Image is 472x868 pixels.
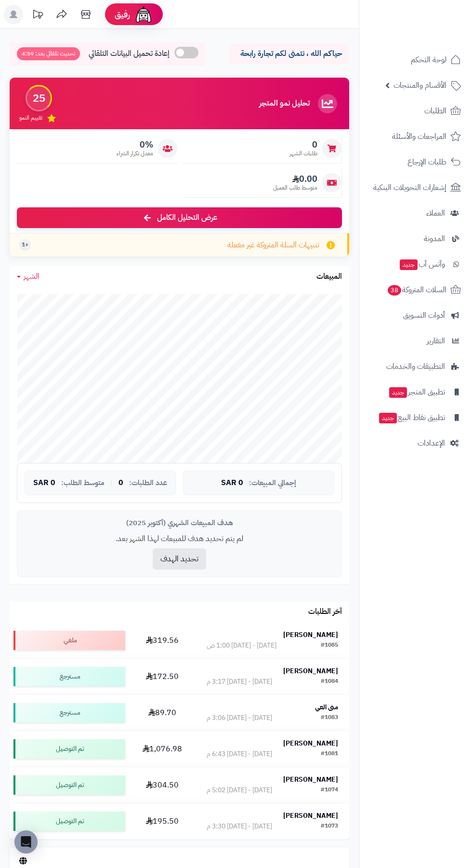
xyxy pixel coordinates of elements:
span: التطبيقات والخدمات [386,360,445,373]
span: الإعدادات [418,436,445,450]
div: #1081 [321,749,338,759]
a: تطبيق المتجرجديد [365,380,466,404]
span: 0 [118,479,123,488]
span: | [110,479,113,487]
a: المدونة [365,227,466,250]
span: عدد الطلبات: [129,479,167,487]
span: إشعارات التحويلات البنكية [373,181,446,194]
div: #1083 [321,713,338,723]
td: 319.56 [129,623,196,658]
td: 1,076.98 [129,731,196,767]
div: تم التوصيل [13,775,125,795]
div: ملغي [13,631,125,650]
span: جديد [379,413,397,423]
span: معدل تكرار الشراء [117,149,153,158]
h3: تحليل نمو المتجر [259,99,310,108]
a: تحديثات المنصة [26,5,50,27]
a: عرض التحليل الكامل [17,207,342,228]
strong: منى العي [315,702,338,712]
div: مسترجع [13,667,125,686]
div: [DATE] - [DATE] 1:00 ص [207,641,276,651]
span: +1 [22,241,28,249]
a: التقارير [365,329,466,353]
strong: [PERSON_NAME] [283,738,338,748]
span: طلبات الإرجاع [407,155,446,169]
span: الشهر [24,271,39,282]
span: متوسط الطلب: [61,479,105,487]
td: 304.50 [129,767,196,803]
div: هدف المبيعات الشهري (أكتوبر 2025) [25,518,334,528]
a: العملاء [365,202,466,225]
h3: آخر الطلبات [308,608,342,616]
div: [DATE] - [DATE] 5:02 م [207,786,272,795]
a: طلبات الإرجاع [365,150,466,174]
a: أدوات التسويق [365,304,466,327]
button: تحديد الهدف [153,548,206,570]
div: [DATE] - [DATE] 3:06 م [207,713,272,723]
p: لم يتم تحديد هدف للمبيعات لهذا الشهر بعد. [25,533,334,544]
div: #1074 [321,786,338,795]
a: وآتس آبجديد [365,253,466,276]
span: السلات المتروكة [387,283,446,297]
a: التطبيقات والخدمات [365,355,466,378]
img: ai-face.png [134,5,153,24]
a: الشهر [17,271,39,282]
span: تحديث تلقائي بعد: 4:59 [17,47,80,60]
span: المدونة [424,232,445,245]
h3: المبيعات [316,272,342,281]
div: تم التوصيل [13,739,125,759]
div: Open Intercom Messenger [14,830,38,854]
a: المراجعات والأسئلة [365,125,466,148]
strong: [PERSON_NAME] [283,774,338,785]
span: المراجعات والأسئلة [392,130,446,143]
strong: [PERSON_NAME] [283,811,338,821]
span: العملاء [426,206,445,220]
div: [DATE] - [DATE] 3:17 م [207,677,272,687]
div: #1084 [321,677,338,687]
span: 0 SAR [33,479,55,488]
td: 89.70 [129,695,196,731]
span: 38 [388,285,402,296]
div: مسترجع [13,703,125,722]
div: #1073 [321,822,338,831]
span: 0 [289,139,317,150]
span: إعادة تحميل البيانات التلقائي [89,48,170,59]
p: حياكم الله ، نتمنى لكم تجارة رابحة [236,48,342,59]
span: إجمالي المبيعات: [249,479,296,487]
span: الطلبات [424,104,446,118]
a: تطبيق نقاط البيعجديد [365,406,466,429]
span: التقارير [427,334,445,348]
span: رفيق [115,9,130,20]
div: #1085 [321,641,338,651]
a: إشعارات التحويلات البنكية [365,176,466,199]
span: تنبيهات السلة المتروكة غير مفعلة [227,240,319,251]
td: 172.50 [129,659,196,694]
span: تطبيق نقاط البيع [378,411,445,424]
span: عرض التحليل الكامل [157,212,217,223]
span: 0% [117,139,153,150]
strong: [PERSON_NAME] [283,630,338,640]
a: السلات المتروكة38 [365,278,466,301]
a: لوحة التحكم [365,48,466,71]
span: الأقسام والمنتجات [393,79,446,92]
span: طلبات الشهر [289,149,317,158]
span: تقييم النمو [19,114,42,122]
div: تم التوصيل [13,812,125,831]
div: [DATE] - [DATE] 6:43 م [207,749,272,759]
span: جديد [389,387,407,398]
span: وآتس آب [399,258,445,271]
span: تطبيق المتجر [388,385,445,399]
span: متوسط طلب العميل [273,184,317,192]
span: أدوات التسويق [403,309,445,322]
strong: [PERSON_NAME] [283,666,338,676]
a: الإعدادات [365,432,466,455]
span: جديد [400,259,418,270]
span: 0.00 [273,174,317,184]
div: [DATE] - [DATE] 3:30 م [207,822,272,831]
span: لوحة التحكم [411,53,446,67]
img: logo-2.png [406,10,463,30]
span: 0 SAR [221,479,243,488]
a: الطلبات [365,99,466,122]
td: 195.50 [129,803,196,839]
